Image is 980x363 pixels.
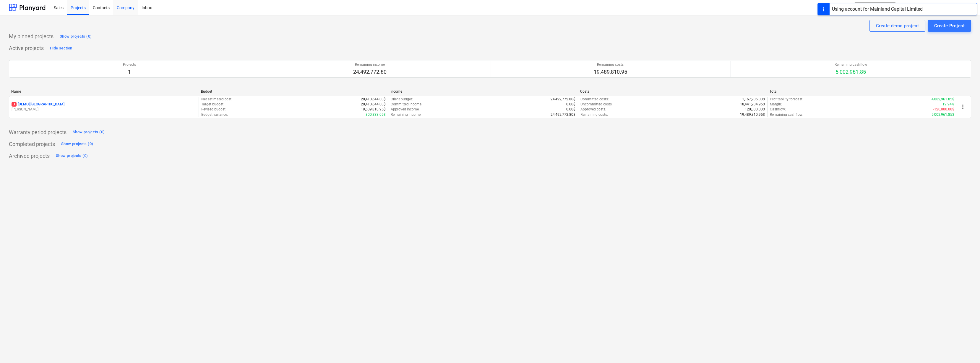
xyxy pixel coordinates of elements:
p: 120,000.00$ [745,107,765,112]
div: 3[DEMO] [GEOGRAPHIC_DATA][PERSON_NAME] [12,102,196,112]
button: Show projects (0) [58,32,93,41]
p: 1 [123,68,136,76]
button: Create Project [928,20,971,32]
p: Uncommitted costs : [580,102,613,107]
div: Total [770,89,955,94]
p: Committed costs : [580,97,609,102]
p: 20,410,644.00$ [361,97,386,102]
div: Costs [580,89,765,94]
div: Show projects (0) [61,141,93,147]
p: 24,492,772.80$ [551,97,575,102]
p: Remaining income : [391,112,421,117]
p: 19,489,810.95 [594,68,627,76]
p: [DEMO] [GEOGRAPHIC_DATA] [12,102,64,107]
p: 24,492,772.80 [353,68,387,76]
div: Using account for Mainland Capital Limited [832,6,923,13]
p: 18,441,904.95$ [740,102,765,107]
div: Hide section [50,45,72,52]
p: Client budget : [391,97,413,102]
span: 3 [12,102,17,107]
iframe: Chat Widget [950,335,980,363]
p: My pinned projects [9,33,53,40]
p: Remaining cashflow [835,62,867,67]
div: Name [11,89,196,94]
div: Income [390,89,575,94]
p: Remaining costs [594,62,627,67]
p: 0.00$ [566,102,575,107]
div: Show projects (0) [56,152,88,159]
p: [PERSON_NAME] [12,107,196,112]
span: more_vert [959,103,966,110]
p: Cashflow : [770,107,786,112]
p: 1,167,906.00$ [742,97,765,102]
div: Show projects (0) [60,33,92,40]
p: 800,833.05$ [366,112,386,117]
p: Net estimated cost : [201,97,232,102]
button: Show projects (0) [60,139,95,149]
div: Show projects (0) [73,129,105,136]
p: 5,002,961.85 [835,68,867,76]
p: -120,000.00$ [933,107,954,112]
div: Create Project [934,22,965,30]
p: Target budget : [201,102,224,107]
p: 0.00$ [566,107,575,112]
button: Show projects (0) [54,151,89,161]
p: Remaining cashflow : [770,112,803,117]
p: Committed income : [391,102,422,107]
p: Completed projects [9,141,55,148]
p: 4,882,961.85$ [932,97,954,102]
p: Remaining income [353,62,387,67]
p: Remaining costs : [580,112,608,117]
button: Hide section [48,44,74,53]
p: Revised budget : [201,107,226,112]
button: Create demo project [869,20,925,32]
p: 19,489,810.95$ [740,112,765,117]
p: Approved income : [391,107,420,112]
p: 19.94% [942,102,954,107]
div: Create demo project [876,22,919,30]
div: Budget [201,89,386,94]
p: Profitability forecast : [770,97,803,102]
p: Active projects [9,45,44,52]
p: Archived projects [9,152,50,160]
p: Budget variance : [201,112,228,117]
p: 19,609,810.95$ [361,107,386,112]
p: 5,002,961.85$ [932,112,954,117]
p: 20,410,644.00$ [361,102,386,107]
p: Approved costs : [580,107,606,112]
p: Margin : [770,102,782,107]
button: Show projects (0) [71,128,106,137]
p: 24,492,772.80$ [551,112,575,117]
p: Warranty period projects [9,129,66,136]
p: Projects [123,62,136,67]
